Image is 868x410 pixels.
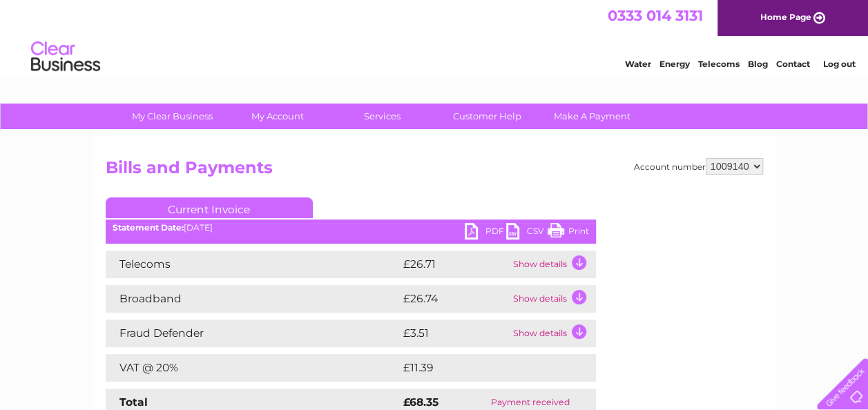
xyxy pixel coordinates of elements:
a: Telecoms [698,59,740,69]
a: Print [548,223,589,243]
div: Clear Business is a trading name of Verastar Limited (registered in [GEOGRAPHIC_DATA] No. 3667643... [108,8,761,67]
a: CSV [506,223,548,243]
td: £26.71 [400,251,510,278]
a: Energy [659,59,690,69]
td: Show details [510,285,596,313]
a: Customer Help [430,104,544,129]
a: Make A Payment [535,104,649,129]
a: Water [625,59,651,69]
a: Contact [776,59,810,69]
img: logo.png [30,36,101,78]
a: My Clear Business [115,104,229,129]
td: Telecoms [106,251,400,278]
a: Current Invoice [106,197,313,218]
div: Account number [634,158,763,175]
a: My Account [220,104,334,129]
h2: Bills and Payments [106,158,763,184]
a: Blog [748,59,768,69]
td: £11.39 [400,354,566,382]
b: Statement Date: [113,222,184,233]
td: Show details [510,320,596,347]
a: 0333 014 3131 [608,7,703,24]
div: [DATE] [106,223,596,233]
td: Show details [510,251,596,278]
td: Fraud Defender [106,320,400,347]
td: Broadband [106,285,400,313]
a: Log out [822,59,855,69]
a: PDF [465,223,506,243]
td: VAT @ 20% [106,354,400,382]
strong: £68.35 [403,396,438,409]
td: £3.51 [400,320,510,347]
a: Services [325,104,439,129]
strong: Total [119,396,148,409]
td: £26.74 [400,285,510,313]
